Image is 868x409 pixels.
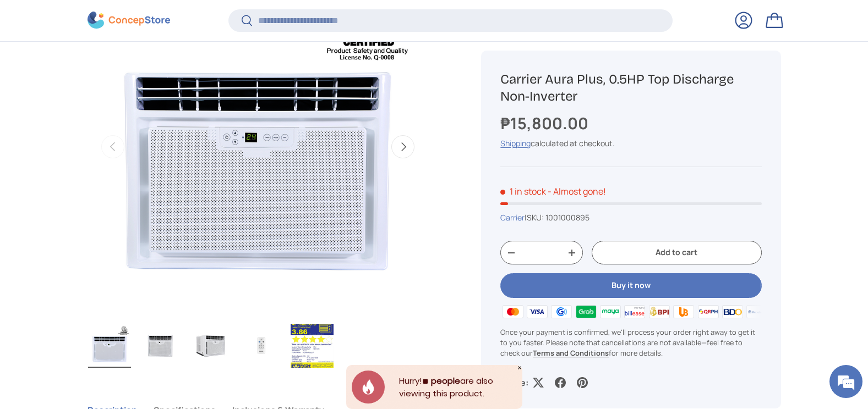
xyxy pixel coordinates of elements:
[549,304,574,320] img: gcash
[88,12,170,29] img: ConcepStore
[696,304,720,320] img: qrph
[598,304,623,320] img: maya
[500,274,761,299] button: Buy it now
[623,304,647,320] img: billease
[139,324,182,368] img: carrier-aura-0.50hp-non-inverter-window-type-aircon-unit-full-view-concepstore
[525,304,549,320] img: visa
[548,186,606,198] p: - Almost gone!
[517,365,522,371] div: Close
[500,71,761,105] h1: Carrier Aura Plus, 0.5HP Top Discharge Non-Inverter
[647,304,672,320] img: bpi
[592,241,761,265] button: Add to cart
[240,324,283,368] img: carrier-aura-0.50hp-non-inverter-window-type-aircon-unit-remote-full-view-concepstore
[525,213,589,223] span: |
[291,324,334,368] img: Carrier Aura Plus, 0.5HP Top Discharge Non-Inverter
[672,304,696,320] img: ubp
[574,304,598,320] img: grabpay
[527,213,544,223] span: SKU:
[500,112,591,134] strong: ₱15,800.00
[500,213,525,223] a: Carrier
[500,327,761,359] p: Once your payment is confirmed, we'll process your order right away to get it to you faster. Plea...
[189,324,232,368] img: carrier-aura-0.50hp-non-inverter-window-type-aircon-unit-right-side-view-concepstore
[545,213,589,223] span: 1001000895
[720,304,745,320] img: bdo
[500,138,761,150] div: calculated at checkout.
[745,304,769,320] img: metrobank
[88,324,131,368] img: Carrier Aura Plus, 0.5HP Top Discharge Non-Inverter
[500,304,525,320] img: master
[533,348,609,358] a: Terms and Conditions
[500,186,546,198] span: 1 in stock
[500,139,531,149] a: Shipping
